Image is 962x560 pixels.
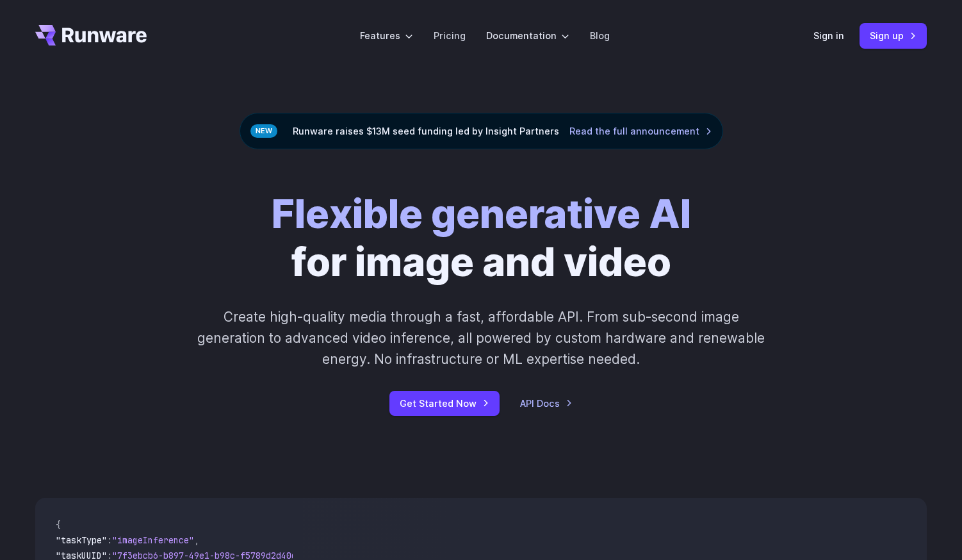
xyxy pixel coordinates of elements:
span: : [107,534,112,546]
div: Runware raises $13M seed funding led by Insight Partners [240,113,723,149]
a: Blog [590,28,610,43]
a: Pricing [434,28,466,43]
span: , [194,534,199,546]
a: Read the full announcement [569,124,712,138]
a: Get Started Now [389,391,500,416]
p: Create high-quality media through a fast, affordable API. From sub-second image generation to adv... [196,306,767,370]
span: "taskType" [56,534,107,546]
label: Documentation [486,28,569,43]
a: Sign up [860,23,927,48]
span: "imageInference" [112,534,194,546]
h1: for image and video [272,190,691,286]
span: { [56,519,61,531]
label: Features [360,28,413,43]
a: Go to / [35,25,147,45]
strong: Flexible generative AI [272,190,691,238]
a: Sign in [813,28,844,43]
a: API Docs [520,396,573,411]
